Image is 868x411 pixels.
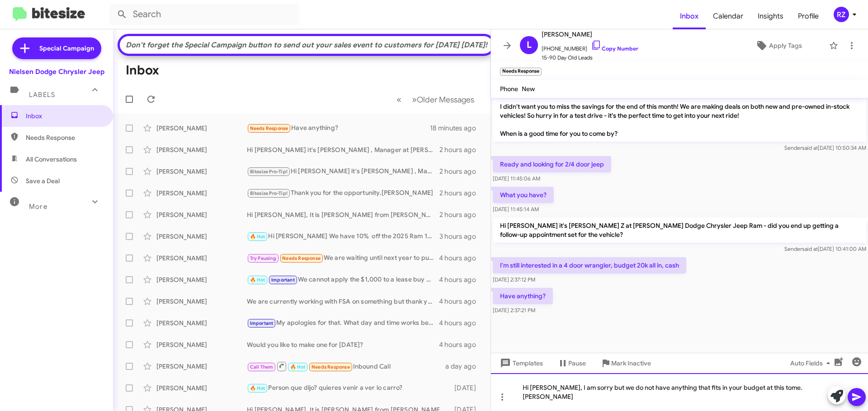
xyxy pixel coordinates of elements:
[834,7,849,22] div: RZ
[542,40,638,53] span: [PHONE_NUMBER]
[247,123,430,134] div: Have anything?
[126,63,159,78] h1: Inbox
[26,176,60,185] span: Save a Deal
[493,175,540,182] span: [DATE] 11:45:06 AM
[439,232,483,241] div: 3 hours ago
[39,44,94,53] span: Special Campaign
[493,257,686,273] p: I'm still interested in a 4 door wrangler, budget 20k all in, cash
[247,253,439,263] div: We are waiting until next year to purchase a new pacifica. I'll get in touch with you then.
[156,362,247,371] div: [PERSON_NAME]
[491,373,868,411] div: Hi [PERSON_NAME], I am sorry but we do not have anything that fits in your budget at this tome. [...
[156,254,247,263] div: [PERSON_NAME]
[156,210,247,219] div: [PERSON_NAME]
[493,206,539,212] span: [DATE] 11:45:14 AM
[247,318,439,328] div: My apologies for that. What day and time works best for you?
[247,275,439,285] div: We cannot apply the $1,000 to a lease buy out being that it is a contracted value from your bank....
[247,361,445,372] div: Inbound Call
[791,3,826,29] a: Profile
[611,355,651,371] span: Mark Inactive
[732,37,825,54] button: Apply Tags
[392,90,480,109] nav: Page navigation example
[439,340,483,349] div: 4 hours ago
[802,144,818,151] span: said at
[156,189,247,198] div: [PERSON_NAME]
[290,364,306,370] span: 🔥 Hot
[250,125,288,131] span: Needs Response
[250,364,274,370] span: Call Them
[12,37,101,59] a: Special Campaign
[247,231,439,242] div: Hi [PERSON_NAME] We have 10% off the 2025 Ram 1500 right now plus the1000.00 until [DATE]. Why do...
[439,297,483,306] div: 4 hours ago
[29,91,55,99] span: Labels
[156,340,247,349] div: [PERSON_NAME]
[439,145,483,154] div: 2 hours ago
[250,277,265,283] span: 🔥 Hot
[247,145,439,154] div: Hi [PERSON_NAME] it's [PERSON_NAME] , Manager at [PERSON_NAME] Dodge Chrysler Jeep Ram. Thanks ag...
[491,355,550,371] button: Templates
[247,383,450,393] div: Person que dijo? quieres venir a ver lo carro?
[826,7,858,22] button: RZ
[247,166,439,177] div: Hi [PERSON_NAME] it's [PERSON_NAME] , Manager at [PERSON_NAME] Dodge Chrysler Jeep Ram. Thanks ag...
[439,254,483,263] div: 4 hours ago
[439,167,483,176] div: 2 hours ago
[311,364,350,370] span: Needs Response
[783,355,841,371] button: Auto Fields
[247,210,439,219] div: Hi [PERSON_NAME], It is [PERSON_NAME] from [PERSON_NAME] Dodge East Hanover. Why don't you come i...
[124,41,489,50] div: Don't forget the Special Campaign button to send out your sales event to customers for [DATE] [DA...
[500,68,542,76] small: Needs Response
[439,319,483,328] div: 4 hours ago
[396,94,401,105] span: «
[156,275,247,284] div: [PERSON_NAME]
[156,297,247,306] div: [PERSON_NAME]
[250,234,265,240] span: 🔥 Hot
[156,383,247,393] div: [PERSON_NAME]
[156,167,247,176] div: [PERSON_NAME]
[493,307,535,314] span: [DATE] 2:37:21 PM
[769,37,802,54] span: Apply Tags
[109,4,299,25] input: Search
[493,217,866,243] p: Hi [PERSON_NAME] it's [PERSON_NAME] Z at [PERSON_NAME] Dodge Chrysler Jeep Ram - did you end up g...
[156,319,247,328] div: [PERSON_NAME]
[391,90,407,109] button: Previous
[29,203,47,211] span: More
[706,3,750,29] a: Calendar
[493,276,535,283] span: [DATE] 2:37:12 PM
[26,155,77,164] span: All Conversations
[250,385,265,391] span: 🔥 Hot
[156,124,247,133] div: [PERSON_NAME]
[26,133,103,142] span: Needs Response
[673,3,706,29] a: Inbox
[247,340,439,349] div: Would you like to make one for [DATE]?
[568,355,586,371] span: Pause
[247,188,439,199] div: Thank you for the opportunity.[PERSON_NAME]
[439,189,483,198] div: 2 hours ago
[271,277,295,283] span: Important
[790,355,834,371] span: Auto Fields
[784,144,866,151] span: Sender [DATE] 10:50:34 AM
[784,245,866,252] span: Sender [DATE] 10:41:00 AM
[26,111,103,120] span: Inbox
[542,29,638,40] span: [PERSON_NAME]
[450,383,483,393] div: [DATE]
[9,67,104,76] div: Nielsen Dodge Chrysler Jeep
[527,38,532,52] span: L
[250,169,288,175] span: Bitesize Pro-Tip!
[493,156,611,172] p: Ready and looking for 2/4 door jeep
[445,362,483,371] div: a day ago
[250,320,274,326] span: Important
[542,53,638,62] span: 15-90 Day Old Leads
[522,85,535,93] span: New
[439,275,483,284] div: 4 hours ago
[406,90,480,109] button: Next
[156,232,247,241] div: [PERSON_NAME]
[593,355,658,371] button: Mark Inactive
[439,210,483,219] div: 2 hours ago
[493,80,866,142] p: Hi [PERSON_NAME] it's [PERSON_NAME] Z at [PERSON_NAME] Dodge Chrysler Jeep Ram. I didn't want you...
[750,3,791,29] a: Insights
[591,45,638,52] a: Copy Number
[417,95,474,105] span: Older Messages
[550,355,593,371] button: Pause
